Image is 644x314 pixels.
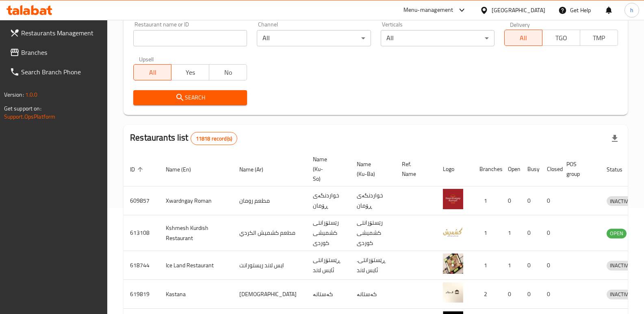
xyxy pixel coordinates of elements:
td: 1 [501,251,521,280]
td: 618744 [124,251,159,280]
span: Name (Ku-So) [313,154,340,184]
span: Ref. Name [402,159,427,179]
button: No [209,64,247,80]
img: Ice Land Restaurant [443,253,463,274]
a: Restaurants Management [3,23,108,43]
td: رێستۆرانتی کشمیشى كوردى [350,215,395,251]
button: TGO [542,30,580,46]
td: 619819 [124,280,159,309]
th: Closed [540,152,560,186]
span: Name (Ku-Ba) [357,159,386,179]
td: 0 [540,280,560,309]
div: Total records count [191,132,237,145]
div: Menu-management [403,5,453,15]
td: .ڕێستۆرانتی ئایس لاند [350,251,395,280]
label: Delivery [510,22,530,27]
td: 609857 [124,186,159,215]
td: Kshmesh Kurdish Restaurant [159,215,233,251]
span: h [630,6,633,15]
span: Version: [4,89,24,100]
div: Export file [605,129,624,148]
td: 0 [521,280,540,309]
span: TMP [583,32,615,44]
div: INACTIVE [607,261,634,271]
td: [DEMOGRAPHIC_DATA] [233,280,306,309]
td: Xwardngay Roman [159,186,233,215]
button: Yes [171,64,209,80]
td: مطعم كشميش الكردي [233,215,306,251]
td: 613108 [124,215,159,251]
span: Get support on: [4,103,41,114]
td: Kastana [159,280,233,309]
td: 1 [501,215,521,251]
span: Name (Ar) [239,165,274,174]
span: Yes [175,67,206,78]
td: 0 [540,251,560,280]
td: 0 [521,251,540,280]
span: INACTIVE [607,261,634,270]
td: 0 [540,186,560,215]
td: 0 [540,215,560,251]
span: All [137,67,168,78]
div: INACTIVE [607,290,634,299]
th: Busy [521,152,540,186]
th: Logo [436,152,473,186]
span: 1.0.0 [25,89,38,100]
td: خواردنگەی ڕۆمان [306,186,350,215]
span: TGO [546,32,577,44]
div: All [381,30,494,46]
td: 1 [473,215,501,251]
span: INACTIVE [607,290,634,299]
button: All [504,30,542,46]
td: رێستۆرانتی کشمیشى كوردى [306,215,350,251]
td: مطعم رومان [233,186,306,215]
span: INACTIVE [607,197,634,206]
span: Name (En) [166,165,202,174]
div: [GEOGRAPHIC_DATA] [492,6,545,15]
td: 1 [473,251,501,280]
span: Branches [21,48,101,57]
span: No [212,67,244,78]
td: ايس لاند ريستورانت [233,251,306,280]
span: 11818 record(s) [191,135,237,143]
img: Xwardngay Roman [443,189,463,209]
span: All [508,32,539,44]
td: خواردنگەی ڕۆمان [350,186,395,215]
button: Search [133,90,247,105]
td: ڕێستۆرانتی ئایس لاند [306,251,350,280]
input: Search for restaurant name or ID.. [133,30,247,46]
th: Open [501,152,521,186]
td: 0 [501,186,521,215]
label: Upsell [139,56,154,62]
div: All [257,30,371,46]
img: Kastana [443,282,463,303]
span: ID [130,165,145,174]
img: Kshmesh Kurdish Restaurant [443,221,463,242]
td: 0 [521,186,540,215]
td: 2 [473,280,501,309]
span: Status [607,165,633,174]
a: Branches [3,43,108,62]
td: 1 [473,186,501,215]
td: کەستانە [350,280,395,309]
a: Search Branch Phone [3,62,108,82]
span: Search Branch Phone [21,67,101,77]
td: 0 [521,215,540,251]
span: Search [140,93,241,103]
button: TMP [580,30,618,46]
span: Restaurants Management [21,28,101,38]
h2: Restaurants list [130,132,237,145]
td: Ice Land Restaurant [159,251,233,280]
button: All [133,64,171,80]
td: کەستانە [306,280,350,309]
span: POS group [566,159,590,179]
span: OPEN [607,229,627,238]
td: 0 [501,280,521,309]
a: Support.OpsPlatform [4,111,56,122]
th: Branches [473,152,501,186]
